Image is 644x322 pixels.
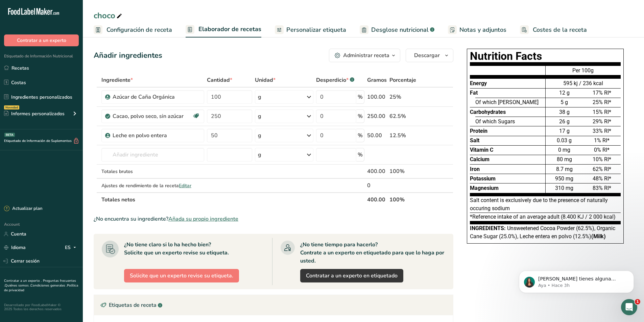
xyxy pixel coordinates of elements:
[94,50,162,61] div: Añadir ingredientes
[4,110,65,117] div: Informes personalizados
[4,283,78,293] a: Política de privacidad
[470,156,490,163] span: Calcium
[258,151,261,159] div: g
[101,168,204,175] div: Totales brutos
[546,126,583,135] div: 17 g
[343,51,389,59] div: Administrar receta
[470,225,506,231] span: Ingredients:
[4,105,19,109] div: Novedad
[621,299,637,315] iframe: Intercom live chat
[198,25,261,34] span: Elaborador de recetas
[65,244,79,252] div: ES
[389,112,421,120] div: 62.5%
[101,182,204,189] div: Ajustes de rendimiento de la receta
[316,76,354,84] div: Desperdicio
[100,192,366,206] th: Totales netos
[470,52,621,61] h1: Nutrition Facts
[113,131,197,140] div: Leche en polvo entera
[414,51,440,59] span: Descargar
[470,128,487,134] span: Protein
[546,66,621,78] div: Per 100g
[593,175,611,182] span: 48% RI*
[389,93,421,101] div: 25%
[546,145,583,155] div: 0 mg
[258,93,261,101] div: g
[593,90,611,96] span: 17% RI*
[179,182,191,189] span: Editar
[389,131,421,140] div: 12.5%
[30,283,67,288] a: Condiciones generales .
[168,215,238,223] span: Añada su propio ingrediente
[533,25,587,34] span: Costes de la receta
[130,272,233,280] span: Solicite que un experto revise su etiqueta.
[94,215,453,223] div: ¿No encuentra su ingrediente?
[470,225,615,240] span: Unsweetened Cocoa Powder (62.5%), Organic Cane Sugar (25.0%), Leche entera en polvo (12.5%)
[101,76,133,84] span: Ingrediente
[470,109,506,115] span: Carbohydrates
[389,167,421,175] div: 100%
[593,109,611,115] span: 15% RI*
[546,155,583,164] div: 80 mg
[113,93,197,101] div: Azúcar de Caña Orgánica
[635,299,640,304] span: 1
[546,79,621,88] div: 595 kj / 236 kcal
[594,137,610,144] span: 1% RI*
[113,112,192,120] div: Cacao, polvo seco, sin azúcar
[4,242,26,253] a: Idioma
[4,34,79,46] button: Contratar a un experto
[593,166,611,172] span: 62% RI*
[591,233,606,240] b: (Milk)
[593,99,611,105] span: 25% RI*
[546,183,583,193] div: 310 mg
[470,185,499,191] span: Magnesium
[546,88,583,98] div: 12 g
[101,148,204,162] input: Añadir ingrediente
[388,192,423,206] th: 100%
[389,76,416,84] span: Porcentaje
[367,76,387,84] span: Gramos
[509,256,644,304] iframe: Intercom notifications mensaje
[94,22,172,38] a: Configuración de receta
[470,196,621,213] div: Salt content is exclusively due to the presence of naturally occuring sodium
[186,22,261,38] a: Elaborador de recetas
[546,107,583,117] div: 38 g
[4,278,76,288] a: Preguntas frecuentes .
[367,181,387,190] div: 0
[546,164,583,174] div: 8.7 mg
[329,49,400,62] button: Administrar receta
[448,22,506,38] a: Notas y adjuntos
[367,93,387,101] div: 100.00
[470,147,493,153] span: Vitamin C
[593,128,611,134] span: 33% RI*
[594,147,610,153] span: 0% RI*
[546,136,583,145] div: 0.03 g
[360,22,434,38] a: Desglose nutricional
[275,22,346,38] a: Personalizar etiqueta
[366,192,388,206] th: 400.00
[470,137,479,144] span: Salt
[470,80,487,86] span: Energy
[5,283,30,288] a: Quiénes somos .
[546,174,583,183] div: 950 mg
[593,185,611,191] span: 83% RI*
[207,76,232,84] span: Cantidad
[367,131,387,140] div: 50.00
[459,25,506,34] span: Notas y adjuntos
[300,269,403,282] a: Contratar a un experto en etiquetado
[106,25,172,34] span: Configuración de receta
[470,175,496,182] span: Potassium
[4,303,79,311] div: Desarrollado por FoodLabelMaker © 2025 Todos los derechos reservados
[475,99,539,105] span: Of which [PERSON_NAME]
[124,241,229,257] div: ¿No tiene claro si lo ha hecho bien? Solicite que un experto revise su etiqueta.
[470,90,478,96] span: Fat
[255,76,276,84] span: Unidad
[94,295,453,315] div: Etiquetas de receta
[546,117,583,126] div: 26 g
[258,131,261,140] div: g
[475,118,515,125] span: Of which Sugars
[4,205,42,212] div: Actualizar plan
